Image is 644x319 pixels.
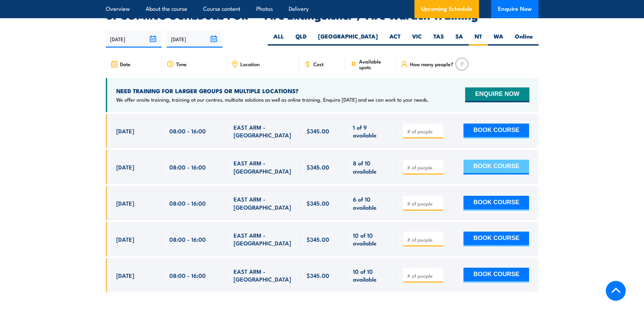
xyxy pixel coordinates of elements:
[509,32,539,46] label: Online
[307,127,329,135] span: $345.00
[353,123,388,139] span: 1 of 9 available
[307,199,329,207] span: $345.00
[234,195,292,211] span: EAST ARM - [GEOGRAPHIC_DATA]
[234,159,292,175] span: EAST ARM - [GEOGRAPHIC_DATA]
[116,235,134,243] span: [DATE]
[169,271,206,279] span: 08:00 - 16:00
[463,268,529,283] button: BOOK COURSE
[450,32,469,46] label: SA
[234,267,292,283] span: EAST ARM - [GEOGRAPHIC_DATA]
[307,271,329,279] span: $345.00
[240,61,260,67] span: Location
[353,159,388,175] span: 8 of 10 available
[407,272,441,279] input: # of people
[407,128,441,135] input: # of people
[169,163,206,171] span: 08:00 - 16:00
[463,124,529,138] button: BOOK COURSE
[353,195,388,211] span: 6 of 10 available
[120,61,130,67] span: Date
[428,32,450,46] label: TAS
[353,267,388,283] span: 10 of 10 available
[307,163,329,171] span: $345.00
[407,200,441,207] input: # of people
[234,123,292,139] span: EAST ARM - [GEOGRAPHIC_DATA]
[463,196,529,211] button: BOOK COURSE
[307,235,329,243] span: $345.00
[169,235,206,243] span: 08:00 - 16:00
[167,30,222,48] input: To date
[116,127,134,135] span: [DATE]
[488,32,509,46] label: WA
[465,87,529,102] button: ENQUIRE NOW
[406,32,428,46] label: VIC
[313,61,324,67] span: Cost
[234,231,292,247] span: EAST ARM - [GEOGRAPHIC_DATA]
[106,30,162,48] input: From date
[353,231,388,247] span: 10 of 10 available
[407,164,441,171] input: # of people
[116,87,429,95] h4: NEED TRAINING FOR LARGER GROUPS OR MULTIPLE LOCATIONS?
[268,32,290,46] label: ALL
[469,32,488,46] label: NT
[463,232,529,246] button: BOOK COURSE
[116,271,134,279] span: [DATE]
[384,32,406,46] label: ACT
[116,199,134,207] span: [DATE]
[169,199,206,207] span: 08:00 - 16:00
[407,236,441,243] input: # of people
[106,10,539,20] h2: UPCOMING SCHEDULE FOR - "Fire Extinguisher / Fire Warden Training"
[410,61,453,67] span: How many people?
[169,127,206,135] span: 08:00 - 16:00
[359,58,391,70] span: Available spots
[116,96,429,103] p: We offer onsite training, training at our centres, multisite solutions as well as online training...
[312,32,384,46] label: [GEOGRAPHIC_DATA]
[176,61,187,67] span: Time
[116,163,134,171] span: [DATE]
[290,32,312,46] label: QLD
[463,160,529,175] button: BOOK COURSE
